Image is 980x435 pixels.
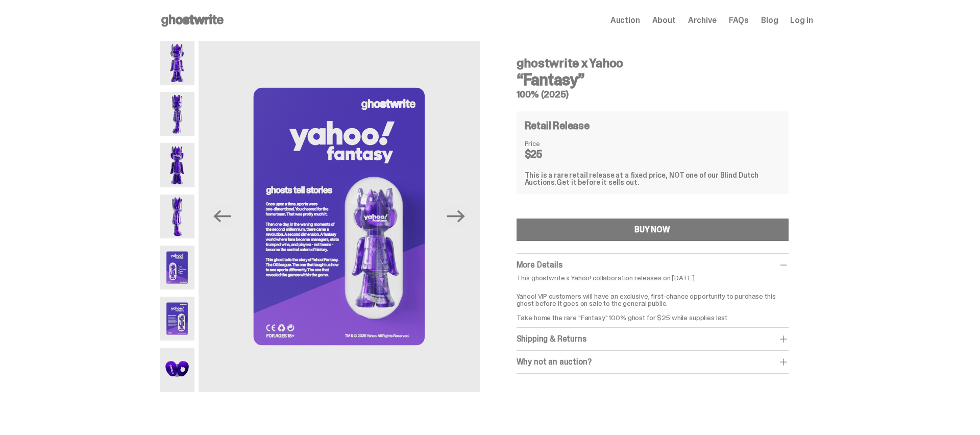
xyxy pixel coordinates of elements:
h4: Retail Release [525,120,590,131]
button: Next [445,205,468,228]
img: Yahoo-HG---5.png [160,246,195,289]
img: Yahoo-HG---3.png [160,143,195,187]
span: Get it before it sells out. [556,178,639,187]
img: Yahoo-HG---7.png [479,41,760,392]
div: Shipping & Returns [517,334,789,344]
div: BUY NOW [634,226,670,234]
img: Yahoo-HG---6.png [199,41,479,392]
button: BUY NOW [517,219,789,241]
div: Why not an auction? [517,357,789,367]
img: Yahoo-HG---4.png [160,195,195,238]
a: Blog [761,16,778,25]
p: Yahoo! VIP customers will have an exclusive, first-chance opportunity to purchase this ghost befo... [517,285,789,321]
span: More Details [517,259,562,270]
p: This ghostwrite x Yahoo! collaboration releases on [DATE]. [517,274,789,281]
a: Auction [610,16,640,25]
dt: Price [525,140,576,147]
h4: ghostwrite x Yahoo [517,57,789,69]
img: Yahoo-HG---2.png [160,92,195,136]
a: Log in [790,16,813,25]
a: Archive [688,16,717,25]
dd: $25 [525,149,576,159]
a: FAQs [729,16,749,25]
h5: 100% (2025) [517,90,789,99]
a: About [652,16,676,25]
h3: “Fantasy” [517,71,789,88]
img: Yahoo-HG---7.png [160,348,195,392]
button: Previous [211,205,233,228]
img: Yahoo-HG---1.png [160,41,195,85]
img: Yahoo-HG---6.png [160,297,195,341]
div: This is a rare retail release at a fixed price, NOT one of our Blind Dutch Auctions. [525,172,780,186]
